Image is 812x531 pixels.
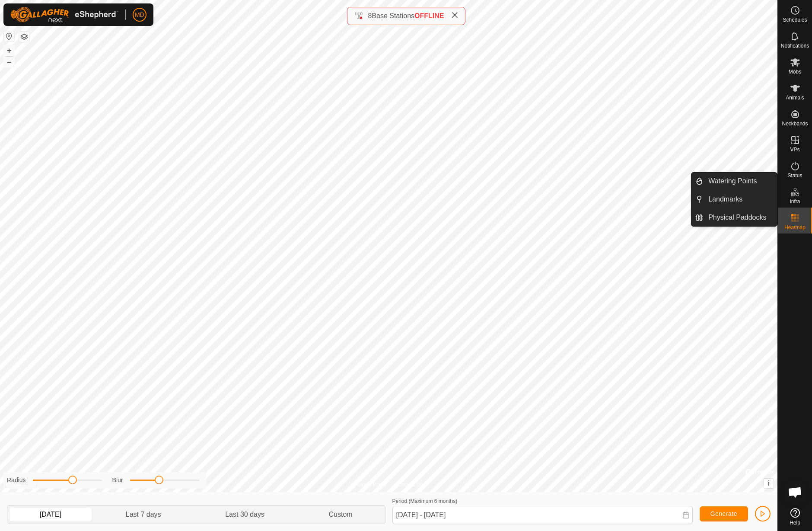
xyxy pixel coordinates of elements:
[703,173,777,190] a: Watering Points
[781,43,809,48] span: Notifications
[126,509,161,520] span: Last 7 days
[790,147,799,152] span: VPs
[789,69,801,74] span: Mobs
[392,498,458,504] label: Period (Maximum 6 months)
[783,17,807,22] span: Schedules
[700,506,748,521] button: Generate
[768,480,770,487] span: i
[19,32,29,42] button: Map Layers
[703,191,777,208] a: Landmarks
[135,10,144,19] span: MD
[354,481,387,489] a: Privacy Policy
[787,173,802,178] span: Status
[784,225,806,230] span: Heatmap
[40,509,61,520] span: [DATE]
[4,57,14,67] button: –
[372,12,414,19] span: Base Stations
[790,520,800,525] span: Help
[786,95,804,100] span: Animals
[368,12,372,19] span: 8
[329,509,353,520] span: Custom
[691,209,777,226] li: Physical Paddocks
[710,510,737,517] span: Generate
[691,173,777,190] li: Watering Points
[790,199,800,204] span: Infra
[778,505,812,529] a: Help
[708,212,766,223] span: Physical Paddocks
[708,176,757,186] span: Watering Points
[782,479,808,505] div: Open chat
[691,191,777,208] li: Landmarks
[7,476,26,485] label: Radius
[764,479,774,488] button: i
[225,509,264,520] span: Last 30 days
[10,7,118,22] img: Gallagher Logo
[4,45,14,56] button: +
[708,194,742,205] span: Landmarks
[4,31,14,42] button: Reset Map
[782,121,808,126] span: Neckbands
[397,481,423,489] a: Contact Us
[703,209,777,226] a: Physical Paddocks
[112,476,123,485] label: Blur
[414,12,444,19] span: OFFLINE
